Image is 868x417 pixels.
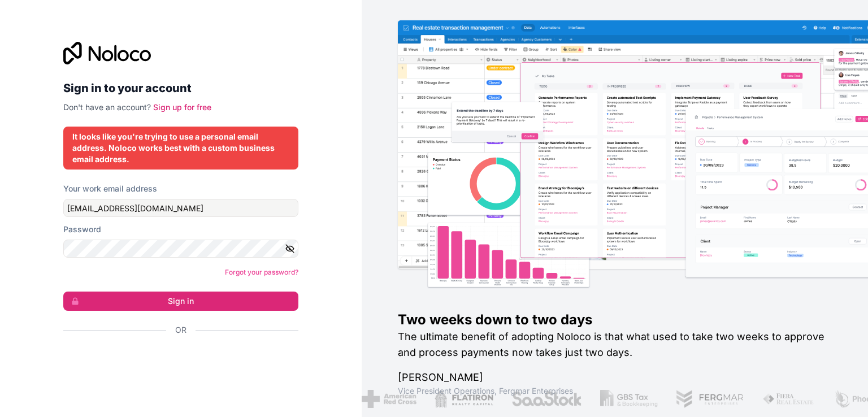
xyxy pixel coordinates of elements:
[63,78,298,98] h2: Sign in to your account
[762,390,815,408] img: /assets/fiera-fwj2N5v4.png
[153,102,211,112] a: Sign up for free
[175,324,186,336] span: Or
[63,183,157,194] label: Your work email address
[225,268,298,276] a: Forgot your password?
[676,390,745,408] img: /assets/fergmar-CudnrXN5.png
[398,370,832,385] h1: [PERSON_NAME]
[72,131,289,165] div: It looks like you're trying to use a personal email address. Noloco works best with a custom busi...
[398,329,832,360] h2: The ultimate benefit of adopting Noloco is that what used to take two weeks to approve and proces...
[398,311,832,329] h1: Two weeks down to two days
[63,292,298,311] button: Sign in
[362,390,416,408] img: /assets/american-red-cross-BAupjrZR.png
[63,199,298,217] input: Email address
[63,102,151,112] span: Don't have an account?
[511,390,583,408] img: /assets/saastock-C6Zbiodz.png
[63,224,101,235] label: Password
[398,385,832,397] h1: Vice President Operations , Fergmar Enterprises
[63,240,298,258] input: Password
[435,390,493,408] img: /assets/flatiron-C8eUkumj.png
[58,348,295,373] iframe: Sign in with Google Button
[600,390,658,408] img: /assets/gbstax-C-GtDUiK.png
